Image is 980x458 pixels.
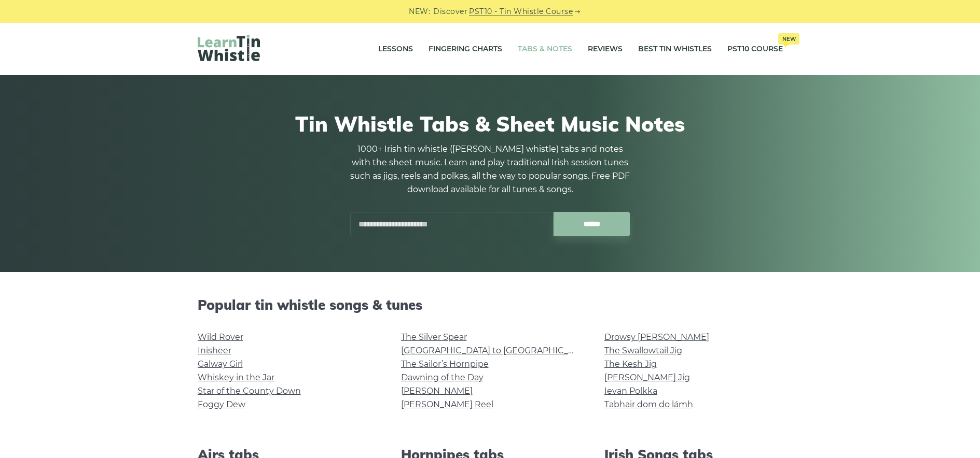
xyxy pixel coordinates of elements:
[401,346,592,355] a: [GEOGRAPHIC_DATA] to [GEOGRAPHIC_DATA]
[350,142,630,196] p: 1000+ Irish tin whistle ([PERSON_NAME] whistle) tabs and notes with the sheet music. Learn and pl...
[378,36,413,62] a: Lessons
[401,332,467,342] a: The Silver Spear
[604,332,709,342] a: Drowsy [PERSON_NAME]
[727,36,783,62] a: PST10 CourseNew
[638,36,712,62] a: Best Tin Whistles
[198,399,245,409] a: Foggy Dew
[401,386,473,396] a: [PERSON_NAME]
[604,373,690,382] a: [PERSON_NAME] Jig
[198,297,783,313] h2: Popular tin whistle songs & tunes
[518,36,572,62] a: Tabs & Notes
[198,386,301,396] a: Star of the County Down
[198,359,243,369] a: Galway Girl
[401,399,493,409] a: [PERSON_NAME] Reel
[198,346,231,355] a: Inisheer
[401,373,484,382] a: Dawning of the Day
[604,399,693,409] a: Tabhair dom do lámh
[198,373,274,382] a: Whiskey in the Jar
[604,346,682,355] a: The Swallowtail Jig
[198,35,260,61] img: LearnTinWhistle.com
[604,359,657,369] a: The Kesh Jig
[588,36,623,62] a: Reviews
[429,36,502,62] a: Fingering Charts
[401,359,489,369] a: The Sailor’s Hornpipe
[778,33,799,45] span: New
[198,332,243,342] a: Wild Rover
[198,111,783,136] h1: Tin Whistle Tabs & Sheet Music Notes
[604,386,657,396] a: Ievan Polkka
